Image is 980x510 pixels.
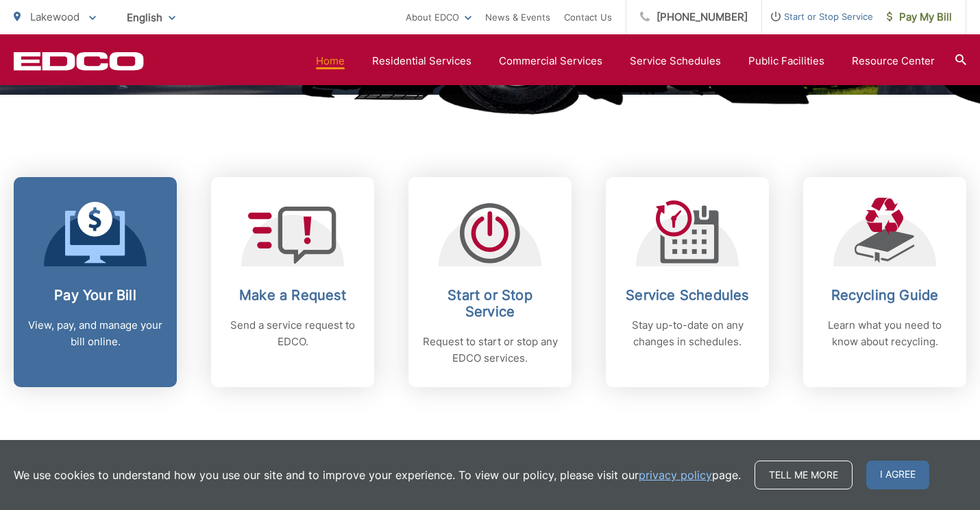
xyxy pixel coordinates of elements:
[485,9,550,25] a: News & Events
[372,53,471,69] a: Residential Services
[27,287,163,303] h2: Pay Your Bill
[117,5,186,30] span: English
[422,334,558,367] p: Request to start or stop any EDCO services.
[406,9,471,25] a: About EDCO
[620,317,755,350] p: Stay up-to-date on any changes in schedules.
[564,9,612,25] a: Contact Us
[817,287,953,303] h2: Recycling Guide
[316,53,345,69] a: Home
[803,177,966,387] a: Recycling Guide Learn what you need to know about recycling.
[211,177,374,387] a: Make a Request Send a service request to EDCO.
[422,287,558,320] h2: Start or Stop Service
[606,177,769,387] a: Service Schedules Stay up-to-date on any changes in schedules.
[14,467,741,483] p: We use cookies to understand how you use our site and to improve your experience. To view our pol...
[499,53,602,69] a: Commercial Services
[14,51,144,71] a: EDCD logo. Return to the homepage.
[887,9,952,25] span: Pay My Bill
[30,10,79,23] span: Lakewood
[639,467,712,483] a: privacy policy
[817,317,953,350] p: Learn what you need to know about recycling.
[755,461,853,489] a: Tell me more
[852,53,935,69] a: Resource Center
[225,317,360,350] p: Send a service request to EDCO.
[27,317,163,350] p: View, pay, and manage your bill online.
[748,53,824,69] a: Public Facilities
[866,461,929,489] span: I agree
[620,287,755,303] h2: Service Schedules
[225,287,360,303] h2: Make a Request
[630,53,721,69] a: Service Schedules
[14,177,177,387] a: Pay Your Bill View, pay, and manage your bill online.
